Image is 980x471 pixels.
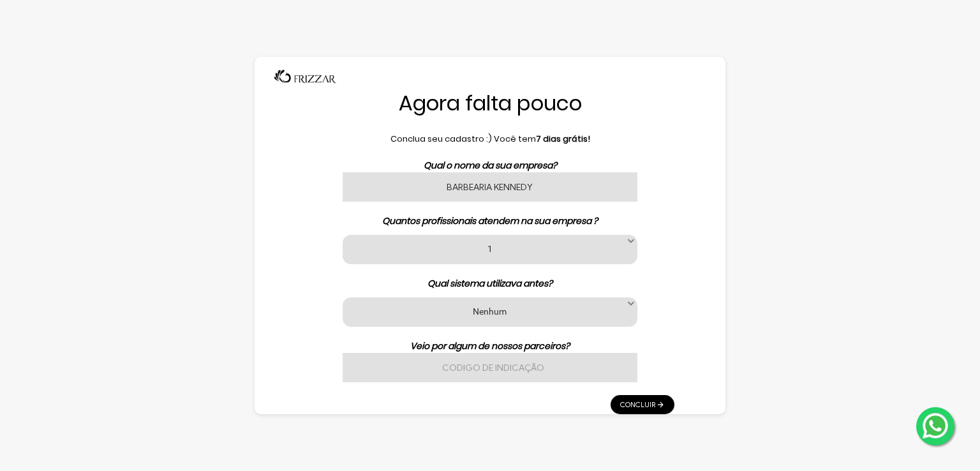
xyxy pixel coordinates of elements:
[306,214,674,228] p: Quantos profissionais atendem na sua empresa ?
[920,410,951,441] img: whatsapp.png
[611,395,674,414] a: Concluir
[306,90,674,117] h1: Agora falta pouco
[343,172,637,202] input: Nome da sua empresa
[359,305,621,317] label: Nenhum
[306,277,674,290] p: Qual sistema utilizava antes?
[306,340,674,353] p: Veio por algum de nossos parceiros?
[359,243,621,255] label: 1
[536,133,590,145] b: 7 dias grátis!
[343,353,637,382] input: Codigo de indicação
[611,389,674,414] ul: Pagination
[306,159,674,172] p: Qual o nome da sua empresa?
[306,133,674,146] p: Conclua seu cadastro :) Você tem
